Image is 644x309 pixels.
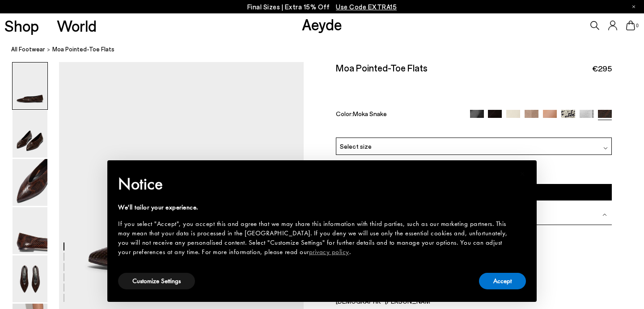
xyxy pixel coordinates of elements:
[13,111,47,158] img: Moa Pointed-Toe Flats - Image 2
[118,219,512,257] div: If you select "Accept", you accept this and agree that we may share this information with third p...
[302,15,342,33] a: Aeyde
[52,45,114,54] span: Moa Pointed-Toe Flats
[512,163,533,184] button: Close this notice
[13,255,47,302] img: Moa Pointed-Toe Flats - Image 5
[4,18,39,33] a: Shop
[118,273,195,289] button: Customize Settings
[520,167,525,180] span: ×
[11,45,45,54] a: All Footwear
[626,21,635,30] a: 0
[13,159,47,206] img: Moa Pointed-Toe Flats - Image 3
[336,110,461,120] div: Color:
[479,273,526,289] button: Accept
[635,23,640,28] span: 0
[13,63,47,109] img: Moa Pointed-Toe Flats - Image 1
[11,38,644,62] nav: breadcrumb
[118,172,512,196] h2: Notice
[247,1,397,13] p: Final Sizes | Extra 15% Off
[340,142,372,151] span: Select size
[118,203,512,212] div: We'll tailor your experience.
[309,247,349,256] a: privacy policy
[57,18,97,33] a: World
[602,213,607,217] img: svg%3E
[592,63,612,74] span: €295
[336,3,397,11] span: Navigate to /collections/ss25-final-sizes
[353,110,387,117] span: Moka Snake
[603,146,608,150] img: svg%3E
[13,207,47,254] img: Moa Pointed-Toe Flats - Image 4
[336,62,428,73] h2: Moa Pointed-Toe Flats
